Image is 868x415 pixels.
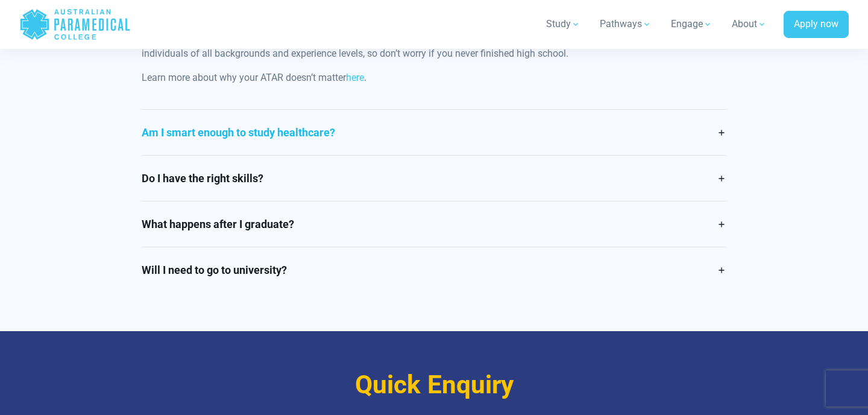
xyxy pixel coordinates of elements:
[142,71,727,85] p: Learn more about why your ATAR doesn’t matter .
[142,201,727,247] a: What happens after I graduate?
[664,7,720,41] a: Engage
[142,156,727,201] a: Do I have the right skills?
[81,370,787,401] h3: Quick Enquiry
[593,7,659,41] a: Pathways
[784,11,849,39] a: Apply now
[19,5,131,44] a: Australian Paramedical College
[142,247,727,293] a: Will I need to go to university?
[539,7,588,41] a: Study
[142,110,727,155] a: Am I smart enough to study healthcare?
[346,72,364,83] a: here
[725,7,774,41] a: About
